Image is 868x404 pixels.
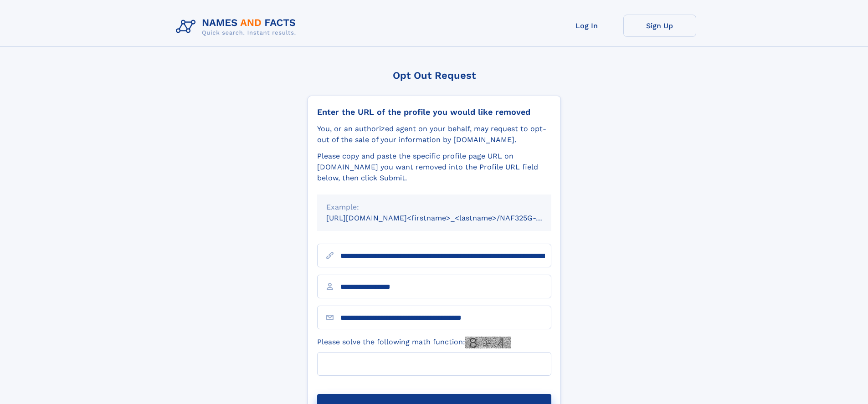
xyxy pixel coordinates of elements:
[317,337,511,348] label: Please solve the following math function:
[326,214,569,222] small: [URL][DOMAIN_NAME]<firstname>_<lastname>/NAF325G-xxxxxxxx
[623,15,696,37] a: Sign Up
[317,123,551,145] div: You, or an authorized agent on your behalf, may request to opt-out of the sale of your informatio...
[308,70,561,81] div: Opt Out Request
[326,202,542,213] div: Example:
[550,15,623,37] a: Log In
[317,151,551,184] div: Please copy and paste the specific profile page URL on [DOMAIN_NAME] you want removed into the Pr...
[317,107,551,117] div: Enter the URL of the profile you would like removed
[172,15,303,39] img: Logo Names and Facts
